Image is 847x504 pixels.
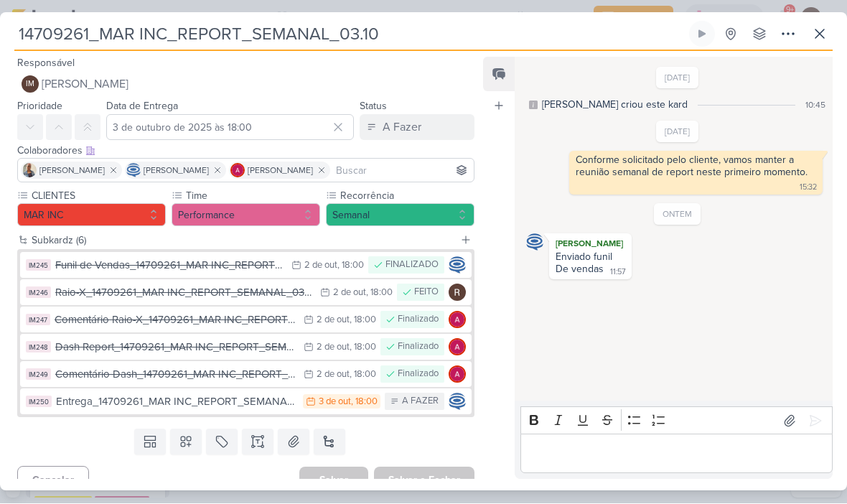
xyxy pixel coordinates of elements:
label: Responsável [17,57,75,70]
div: Comentário Dash_14709261_MAR INC_REPORT_SEMANAL_03.10 [55,367,296,383]
img: Alessandra Gomes [449,366,466,383]
input: Kard Sem Título [14,22,686,47]
div: 15:32 [800,182,817,194]
div: [PERSON_NAME] [552,237,629,251]
div: Dash Report_14709261_MAR INC_REPORT_SEMANAL_03.10 [55,340,296,356]
div: A Fazer [383,119,421,136]
button: IM247 Comentário Raio-X_14709261_MAR INC_REPORT_SEMANAL_03.10 2 de out , 18:00 Finalizado [20,307,472,333]
div: IM248 [26,342,51,353]
div: IM247 [26,314,50,326]
div: 2 de out [317,343,350,353]
img: Caroline Traven De Andrade [526,234,543,251]
span: [PERSON_NAME] [144,164,209,177]
div: Raio-X_14709261_MAR INC_REPORT_SEMANAL_03.10 [55,285,313,302]
div: Finalizado [398,340,439,355]
div: Subkardz (6) [32,233,454,248]
button: IM [PERSON_NAME] [17,72,474,98]
label: Data de Entrega [106,101,178,113]
div: Isabella Machado Guimarães [22,76,39,93]
img: Iara Santos [22,164,37,178]
div: Ligar relógio [696,29,708,40]
button: Cancelar [17,467,89,495]
div: 2 de out [317,316,350,325]
div: Editor toolbar [520,407,833,435]
button: IM248 Dash Report_14709261_MAR INC_REPORT_SEMANAL_03.10 2 de out , 18:00 Finalizado [20,335,472,360]
div: , 18:00 [350,316,376,325]
div: A FAZER [402,395,439,409]
label: Status [360,101,387,113]
div: 10:45 [805,99,825,112]
div: 2 de out [333,289,366,298]
div: Finalizado [398,313,439,327]
div: , 18:00 [351,398,378,407]
img: Alessandra Gomes [230,164,245,178]
div: , 18:00 [337,261,364,271]
img: Caroline Traven De Andrade [126,164,141,178]
img: Caroline Traven De Andrade [449,393,466,411]
label: CLIENTES [30,189,166,204]
img: Caroline Traven De Andrade [449,257,466,274]
button: IM250 Entrega_14709261_MAR INC_REPORT_SEMANAL_03.10 3 de out , 18:00 A FAZER [20,389,472,415]
div: 2 de out [317,370,350,380]
span: [PERSON_NAME] [39,164,105,177]
input: Buscar [333,162,471,179]
div: Editor editing area: main [520,434,833,474]
div: IM245 [26,260,51,271]
div: De vendas [556,263,604,276]
div: Funil de Vendas_14709261_MAR INC_REPORT_SEMANAL_03.10 [55,258,284,274]
div: [PERSON_NAME] criou este kard [542,98,688,113]
button: IM249 Comentário Dash_14709261_MAR INC_REPORT_SEMANAL_03.10 2 de out , 18:00 Finalizado [20,362,472,388]
div: , 18:00 [366,289,393,298]
div: IM250 [26,396,52,408]
div: Entrega_14709261_MAR INC_REPORT_SEMANAL_03.10 [56,394,296,411]
div: Comentário Raio-X_14709261_MAR INC_REPORT_SEMANAL_03.10 [55,312,296,329]
div: Enviado funil [556,251,625,263]
span: [PERSON_NAME] [42,76,128,93]
div: 3 de out [319,398,351,407]
div: FEITO [414,286,439,300]
button: Semanal [326,204,474,227]
span: [PERSON_NAME] [248,164,313,177]
button: MAR INC [17,204,166,227]
img: Alessandra Gomes [449,339,466,356]
div: , 18:00 [350,370,376,380]
div: Finalizado [398,368,439,382]
div: IM246 [26,287,51,299]
div: 2 de out [304,261,337,271]
button: IM245 Funil de Vendas_14709261_MAR INC_REPORT_SEMANAL_03.10 2 de out , 18:00 FINALIZADO [20,253,472,279]
img: Alessandra Gomes [449,312,466,329]
div: , 18:00 [350,343,376,353]
div: IM249 [26,369,51,381]
img: Rafael Dornelles [449,284,466,302]
div: FINALIZADO [385,258,439,273]
div: Conforme solicitado pelo cliente, vamos manter a reunião semanal de report neste primeiro momento. [576,154,808,179]
div: Colaboradores [17,144,474,159]
button: A Fazer [360,115,474,141]
label: Time [184,189,320,204]
label: Prioridade [17,101,62,113]
input: Select a date [106,115,354,141]
p: IM [26,81,34,89]
button: IM246 Raio-X_14709261_MAR INC_REPORT_SEMANAL_03.10 2 de out , 18:00 FEITO [20,280,472,306]
button: Performance [172,204,320,227]
label: Recorrência [339,189,474,204]
div: 11:57 [610,267,626,279]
